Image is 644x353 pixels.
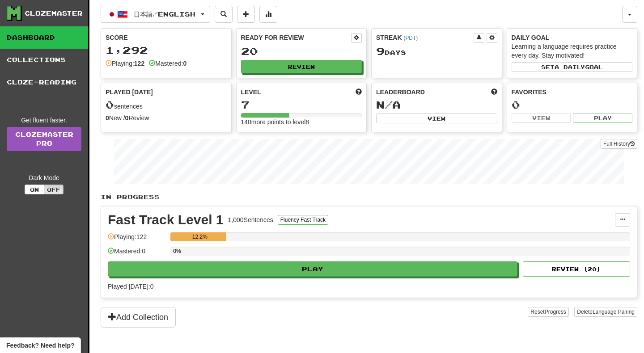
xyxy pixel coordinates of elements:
[7,116,81,125] div: Get fluent faster.
[241,46,362,57] div: 20
[491,88,497,97] span: This week in points, UTC
[7,127,81,151] a: ClozemasterPro
[512,42,633,60] div: Learning a language requires practice every day. Stay motivated!
[125,114,129,122] strong: 0
[356,88,362,97] span: Score more points to level up
[134,10,195,18] span: 日本語 / English
[7,173,81,182] div: Dark Mode
[101,307,176,328] button: Add Collection
[106,113,227,122] div: New / Review
[528,307,568,317] button: ResetProgress
[106,33,227,42] div: Score
[106,45,227,56] div: 1,292
[149,59,186,68] div: Mastered:
[25,185,44,194] button: On
[512,33,633,42] div: Daily Goal
[512,99,633,110] div: 0
[241,33,352,42] div: Ready for Review
[241,118,362,126] div: 140 more points to level 8
[101,193,637,202] p: In Progress
[44,185,64,194] button: Off
[376,45,385,57] span: 9
[593,309,635,315] span: Language Pairing
[101,6,210,23] button: 日本語/English
[376,88,425,97] span: Leaderboard
[228,215,273,224] div: 1,000 Sentences
[108,261,517,277] button: Play
[523,261,630,277] button: Review (20)
[278,215,328,225] button: Fluency Fast Track
[555,64,585,70] span: a daily
[134,60,144,67] strong: 122
[183,60,186,67] strong: 0
[241,88,261,97] span: Level
[106,59,144,68] div: Playing:
[25,9,83,18] div: Clozemaster
[601,139,637,149] button: Full History
[237,6,255,23] button: Add sentence to collection
[6,341,74,350] span: Open feedback widget
[108,232,166,247] div: Playing: 122
[259,6,277,23] button: More stats
[241,60,362,73] button: Review
[512,113,571,123] button: View
[108,213,224,227] div: Fast Track Level 1
[376,113,497,123] button: View
[376,98,401,111] span: N/A
[574,307,637,317] button: DeleteLanguage Pairing
[108,247,166,261] div: Mastered: 0
[241,99,362,110] div: 7
[173,232,226,241] div: 12.2%
[106,98,114,111] span: 0
[512,62,633,72] button: Seta dailygoal
[108,283,153,290] span: Played [DATE]: 0
[106,114,109,122] strong: 0
[573,113,632,123] button: Play
[106,88,153,97] span: Played [DATE]
[403,35,418,41] a: (PDT)
[376,46,497,57] div: Day s
[512,88,633,97] div: Favorites
[215,6,233,23] button: Search sentences
[376,33,474,42] div: Streak
[545,309,566,315] span: Progress
[106,99,227,111] div: sentences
